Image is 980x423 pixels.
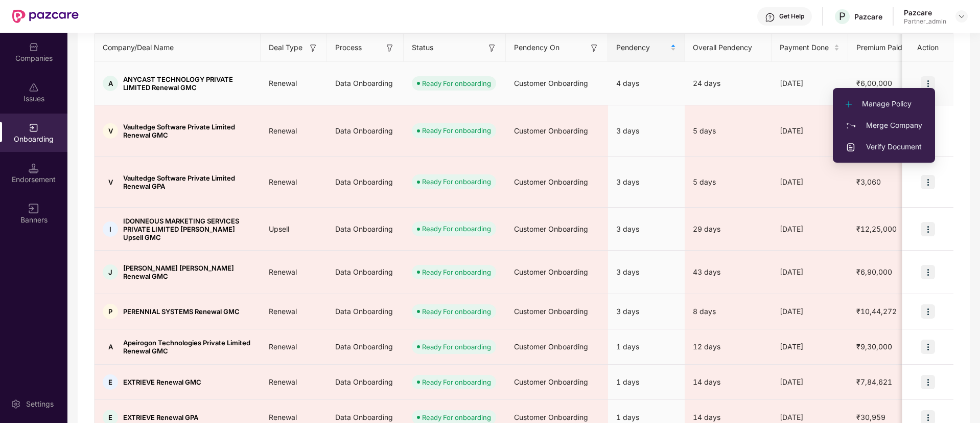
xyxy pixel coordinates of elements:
div: [DATE] [772,266,848,278]
div: Ready For onboarding [422,377,491,387]
img: icon [921,76,935,91]
div: Data Onboarding [327,215,404,243]
div: [DATE] [772,306,848,317]
span: Upsell [261,225,297,233]
img: svg+xml;base64,PHN2ZyB3aWR0aD0iMTYiIGhlaWdodD0iMTYiIHZpZXdCb3g9IjAgMCAxNiAxNiIgZmlsbD0ibm9uZSIgeG... [29,204,39,214]
div: Pazcare [904,8,946,17]
img: svg+xml;base64,PHN2ZyBpZD0iVXBsb2FkX0xvZ3MiIGRhdGEtbmFtZT0iVXBsb2FkIExvZ3MiIHhtbG5zPSJodHRwOi8vd3... [846,142,856,152]
span: ₹9,30,000 [848,342,900,351]
div: A [103,76,118,91]
span: P [839,10,846,23]
span: Renewal [261,307,305,316]
div: Pazcare [854,12,882,21]
div: Ready For onboarding [422,306,491,317]
span: [PERSON_NAME] [PERSON_NAME] Renewal GMC [123,264,252,280]
span: Manage Policy [846,98,922,109]
img: svg+xml;base64,PHN2ZyBpZD0iQ29tcGFuaWVzIiB4bWxucz0iaHR0cDovL3d3dy53My5vcmcvMjAwMC9zdmciIHdpZHRoPS... [29,42,39,52]
div: I [103,221,118,237]
span: Apeirogon Technologies Private Limited Renewal GMC [123,339,252,355]
th: Action [902,34,953,62]
span: ₹6,90,000 [848,268,900,276]
span: PERENNIAL SYSTEMS Renewal GMC [123,307,240,316]
div: V [103,174,118,190]
span: Renewal [261,377,305,386]
span: Customer Onboarding [514,225,588,233]
span: ₹6,00,000 [848,79,900,87]
span: Payment Done [780,42,832,53]
div: Data Onboarding [327,258,404,286]
span: EXTRIEVE Renewal GMC [123,378,201,386]
div: Data Onboarding [327,333,404,361]
div: Ready For onboarding [422,267,491,277]
div: P [103,304,118,319]
div: J [103,264,118,280]
img: svg+xml;base64,PHN2ZyB4bWxucz0iaHR0cDovL3d3dy53My5vcmcvMjAwMC9zdmciIHdpZHRoPSIxMi4yMDEiIGhlaWdodD... [846,101,852,107]
span: IDONNEOUS MARKETING SERVICES PRIVATE LIMITED [PERSON_NAME] Upsell GMC [123,217,252,241]
span: Pendency On [514,42,559,53]
img: icon [921,375,935,389]
div: 3 days [608,168,685,196]
div: Ready For onboarding [422,78,491,88]
div: V [103,123,118,139]
div: 3 days [608,215,685,243]
th: Overall Pendency [685,34,772,62]
div: [DATE] [772,341,848,352]
div: [DATE] [772,412,848,423]
img: svg+xml;base64,PHN2ZyB3aWR0aD0iMjAiIGhlaWdodD0iMjAiIHZpZXdCb3g9IjAgMCAyMCAyMCIgZmlsbD0ibm9uZSIgeG... [29,123,39,133]
span: ₹10,44,272 [848,307,905,316]
span: Verify Document [846,141,922,152]
div: E [103,374,118,390]
img: svg+xml;base64,PHN2ZyB3aWR0aD0iMTYiIGhlaWdodD0iMTYiIHZpZXdCb3g9IjAgMCAxNiAxNiIgZmlsbD0ibm9uZSIgeG... [589,43,599,53]
div: Data Onboarding [327,70,404,97]
div: 5 days [685,176,772,188]
span: Renewal [261,342,305,351]
div: Ready For onboarding [422,176,491,187]
div: 12 days [685,341,772,352]
div: 3 days [608,117,685,145]
div: 3 days [608,298,685,325]
span: ₹3,060 [848,177,889,186]
div: Data Onboarding [327,117,404,145]
span: Status [412,42,433,53]
img: svg+xml;base64,PHN2ZyB3aWR0aD0iMTQuNSIgaGVpZ2h0PSIxNC41IiB2aWV3Qm94PSIwIDAgMTYgMTYiIGZpbGw9Im5vbm... [29,163,39,173]
div: A [103,339,118,354]
img: svg+xml;base64,PHN2ZyB3aWR0aD0iMTYiIGhlaWdodD0iMTYiIHZpZXdCb3g9IjAgMCAxNiAxNiIgZmlsbD0ibm9uZSIgeG... [308,43,318,53]
span: Customer Onboarding [514,126,588,135]
div: 24 days [685,78,772,89]
div: Ready For onboarding [422,125,491,136]
img: icon [921,340,935,354]
div: 1 days [608,368,685,396]
th: Payment Done [772,34,848,62]
div: Data Onboarding [327,368,404,396]
div: Ready For onboarding [422,412,491,422]
div: 4 days [608,70,685,97]
img: svg+xml;base64,PHN2ZyBpZD0iSXNzdWVzX2Rpc2FibGVkIiB4bWxucz0iaHR0cDovL3d3dy53My5vcmcvMjAwMC9zdmciIH... [29,82,39,93]
img: svg+xml;base64,PHN2ZyBpZD0iRHJvcGRvd24tMzJ4MzIiIHhtbG5zPSJodHRwOi8vd3d3LnczLm9yZy8yMDAwL3N2ZyIgd2... [958,12,966,20]
span: Customer Onboarding [514,79,588,87]
div: [DATE] [772,125,848,137]
div: Settings [23,399,57,409]
img: svg+xml;base64,PHN2ZyB3aWR0aD0iMTYiIGhlaWdodD0iMTYiIHZpZXdCb3g9IjAgMCAxNiAxNiIgZmlsbD0ibm9uZSIgeG... [487,43,497,53]
div: Data Onboarding [327,168,404,196]
span: Merge Company [846,120,922,131]
div: [DATE] [772,78,848,89]
div: 5 days [685,125,772,137]
span: Renewal [261,126,305,135]
img: icon [921,304,935,319]
div: 14 days [685,376,772,388]
img: icon [921,265,935,279]
span: Deal Type [269,42,302,53]
span: EXTRIEVE Renewal GPA [123,413,198,421]
span: ₹12,25,000 [848,225,905,233]
span: Renewal [261,177,305,186]
span: Renewal [261,79,305,87]
span: Renewal [261,268,305,276]
div: Data Onboarding [327,298,404,325]
div: 1 days [608,333,685,361]
div: 29 days [685,224,772,235]
span: Customer Onboarding [514,413,588,421]
img: svg+xml;base64,PHN2ZyBpZD0iSGVscC0zMngzMiIgeG1sbnM9Imh0dHA6Ly93d3cudzMub3JnLzIwMDAvc3ZnIiB3aWR0aD... [765,12,775,23]
div: Ready For onboarding [422,342,491,352]
img: svg+xml;base64,PHN2ZyB3aWR0aD0iMjAiIGhlaWdodD0iMjAiIHZpZXdCb3g9IjAgMCAyMCAyMCIgZmlsbD0ibm9uZSIgeG... [846,121,856,131]
div: 3 days [608,258,685,286]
